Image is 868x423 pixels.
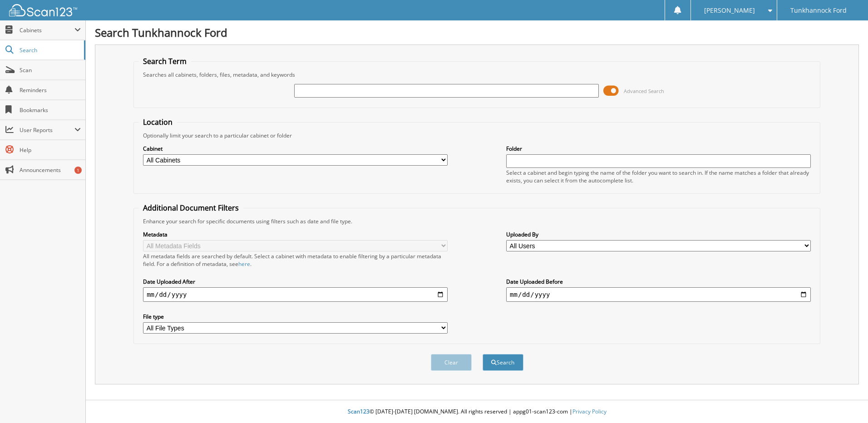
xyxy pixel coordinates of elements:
label: Date Uploaded Before [506,278,811,285]
label: Date Uploaded After [143,278,448,285]
div: Select a cabinet and begin typing the name of the folder you want to search in. If the name match... [506,169,811,184]
img: scan123-logo-white.svg [9,4,77,16]
span: Cabinets [20,26,74,34]
span: [PERSON_NAME] [704,8,755,13]
a: Privacy Policy [572,408,607,415]
label: Metadata [143,231,448,238]
label: Cabinet [143,145,448,152]
button: Clear [431,354,472,371]
span: Tunkhannock Ford [790,8,847,13]
span: Announcements [20,166,81,174]
span: Scan123 [348,408,370,415]
div: All metadata fields are searched by default. Select a cabinet with metadata to enable filtering b... [143,252,448,268]
button: Search [483,354,523,371]
div: 1 [74,167,82,174]
span: Help [20,146,81,154]
label: Uploaded By [506,231,811,238]
input: start [143,287,448,302]
h1: Search Tunkhannock Ford [95,25,859,40]
span: Reminders [20,86,81,94]
input: end [506,287,811,302]
legend: Search Term [138,56,191,66]
label: File type [143,313,448,320]
div: © [DATE]-[DATE] [DOMAIN_NAME]. All rights reserved | appg01-scan123-com | [86,401,868,423]
div: Enhance your search for specific documents using filters such as date and file type. [138,217,815,225]
legend: Additional Document Filters [138,203,243,213]
span: User Reports [20,126,74,134]
span: Search [20,46,79,54]
label: Folder [506,145,811,152]
a: here [238,260,250,268]
div: Searches all cabinets, folders, files, metadata, and keywords [138,71,815,79]
span: Scan [20,66,81,74]
span: Bookmarks [20,106,81,114]
div: Optionally limit your search to a particular cabinet or folder [138,132,815,139]
span: Advanced Search [624,88,664,94]
legend: Location [138,117,177,127]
